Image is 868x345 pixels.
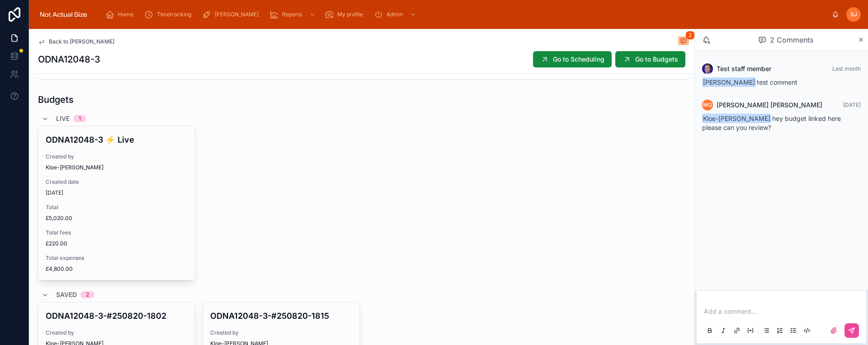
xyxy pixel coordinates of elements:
span: Saved [56,290,77,299]
span: Home [118,11,133,18]
span: [PERSON_NAME] [702,77,756,87]
h1: Budgets [38,93,74,106]
button: 2 [678,36,689,47]
span: Go to Budgets [635,55,678,64]
h4: ODNA12048-3-#250820-1802 [46,310,188,322]
span: Kloe-[PERSON_NAME] [46,164,104,171]
span: Admin [387,11,403,18]
span: Total fees [46,229,188,236]
span: Total expenses [46,254,188,262]
span: test comment [702,78,797,86]
span: TImetracking [157,11,191,18]
img: App logo [36,7,91,22]
span: Go to Scheduling [553,55,604,64]
span: Live [56,114,70,123]
span: 2 [685,31,695,40]
a: TImetracking [142,6,198,23]
a: Reports [267,6,320,23]
div: 2 [86,291,89,298]
span: 2 Comments [770,34,813,45]
span: Created date [46,178,188,186]
span: Reports [282,11,302,18]
span: SJ [850,11,857,18]
h4: ODNA12048-3 ⚡️ Live [46,134,188,146]
span: Test staff member [717,64,771,73]
a: Back to [PERSON_NAME] [38,38,114,45]
a: Admin [371,6,421,23]
span: My profile [337,11,363,18]
span: £4,800.00 [46,265,188,273]
span: £5,020.00 [46,215,188,222]
span: [PERSON_NAME] [215,11,259,18]
p: [DATE] [46,189,63,196]
span: £220.00 [46,240,188,247]
div: 1 [79,115,81,122]
span: Back to [PERSON_NAME] [49,38,114,45]
span: Created by [46,329,188,336]
a: Home [103,6,140,23]
span: [DATE] [843,101,861,108]
span: Kloe-[PERSON_NAME] [702,114,771,123]
span: Last month [832,65,861,72]
span: [PERSON_NAME] [PERSON_NAME] [717,101,822,110]
span: Created by [210,329,352,336]
span: Total [46,204,188,211]
span: hey budget linked here please can you review? [702,115,841,131]
a: My profile [322,6,369,23]
h1: ODNA12048-3 [38,53,100,66]
span: Created by [46,153,188,160]
span: MG [703,101,712,109]
a: [PERSON_NAME] [199,6,265,23]
h4: ODNA12048-3-#250820-1815 [210,310,352,322]
button: Go to Budgets [615,51,685,67]
div: scrollable content [98,5,832,24]
button: Go to Scheduling [533,51,612,67]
